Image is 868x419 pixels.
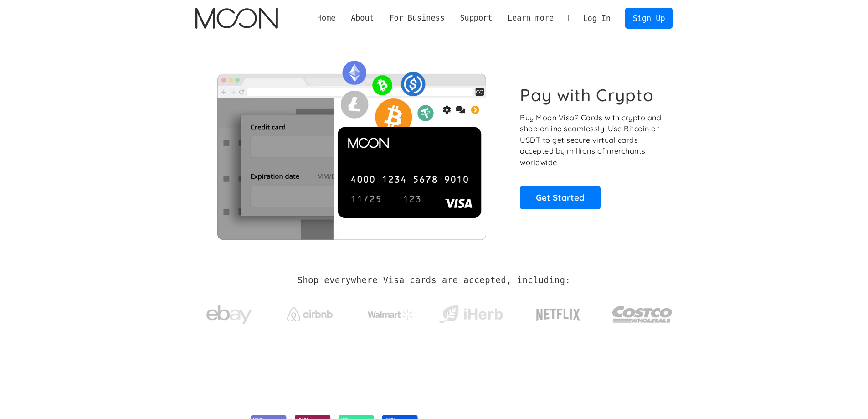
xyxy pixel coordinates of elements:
[520,112,663,168] p: Buy Moon Visa® Cards with crypto and shop online seamlessly! Use Bitcoin or USDT to get secure vi...
[437,303,505,326] img: iHerb
[460,12,492,24] div: Support
[276,298,344,326] a: Airbnb
[195,291,263,334] a: ebay
[195,8,278,29] img: Moon Logo
[612,288,673,336] a: Costco
[206,300,252,329] img: ebay
[437,294,505,331] a: iHerb
[287,307,333,321] img: Airbnb
[518,294,599,331] a: Netflix
[575,8,618,28] a: Log In
[195,54,508,239] img: Moon Cards let you spend your crypto anywhere Visa is accepted.
[500,12,561,24] div: Learn more
[625,8,673,28] a: Sign Up
[508,12,554,24] div: Learn more
[389,12,444,24] div: For Business
[356,300,424,325] a: Walmart
[343,12,381,24] div: About
[612,297,673,331] img: Costco
[351,12,374,24] div: About
[520,186,601,209] a: Get Started
[195,8,278,29] a: home
[452,12,500,24] div: Support
[309,12,343,24] a: Home
[535,303,581,326] img: Netflix
[298,275,570,285] h2: Shop everywhere Visa cards are accepted, including:
[520,85,654,105] h1: Pay with Crypto
[368,309,413,320] img: Walmart
[382,12,452,24] div: For Business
